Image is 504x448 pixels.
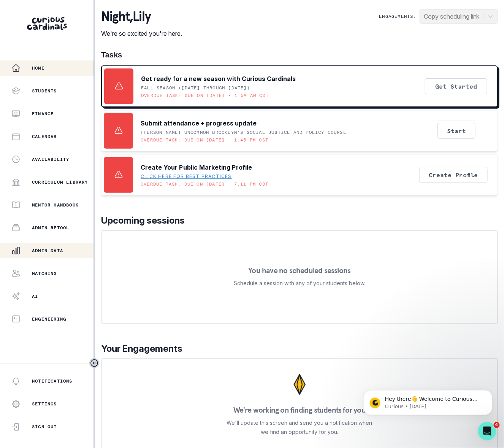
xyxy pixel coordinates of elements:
[141,137,268,143] p: Overdue task: Due on [DATE] • 1:45 PM CST
[89,358,99,368] button: Toggle sidebar
[101,50,498,59] h1: Tasks
[233,407,366,414] p: We're working on finding students for you
[478,422,496,440] iframe: Intercom live chat
[32,202,79,208] p: Mentor Handbook
[32,111,54,117] p: Finance
[32,401,57,407] p: Settings
[32,65,44,71] p: Home
[141,181,268,187] p: Overdue task: Due on [DATE] • 7:11 PM CDT
[32,156,69,162] p: Availability
[32,270,57,276] p: Matching
[32,424,57,430] p: Sign Out
[101,29,182,38] p: We're so excited you're here.
[141,173,232,180] a: Click here for best practices
[32,316,66,322] p: Engineering
[101,9,182,24] p: night , Lily
[141,163,252,172] p: Create Your Public Marketing Profile
[32,88,57,94] p: Students
[425,78,487,94] button: Get Started
[32,248,63,254] p: Admin Data
[32,225,69,231] p: Admin Retool
[101,342,498,356] p: Your Engagements
[437,123,475,139] button: Start
[101,214,498,227] p: Upcoming sessions
[33,22,130,66] span: Hey there👋 Welcome to Curious Cardinals 🙌 Take a look around! If you have any questions or are ex...
[141,129,346,135] p: [PERSON_NAME] UNCOMMON Brooklyn's Social Justice and Policy Course
[141,74,296,83] p: Get ready for a new season with Curious Cardinals
[141,92,269,98] p: Overdue task: Due on [DATE] • 1:59 AM CDT
[379,13,417,19] p: Engagements:
[141,85,250,91] p: Fall Season ([DATE] through [DATE])
[32,133,57,140] p: Calendar
[33,29,131,36] p: Message from Curious, sent 25w ago
[32,378,73,384] p: Notifications
[141,119,257,128] p: Submit attendance + progress update
[248,267,350,274] p: You have no scheduled sessions
[27,17,67,30] img: Curious Cardinals Logo
[352,374,504,427] iframe: Intercom notifications message
[227,419,372,437] p: We'll update this screen and send you a notification when we find an opportunity for you.
[32,179,88,185] p: Curriculum Library
[419,167,488,183] button: Create Profile
[494,422,500,428] span: 4
[234,279,365,288] p: Schedule a session with any of your students below.
[32,293,38,299] p: AI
